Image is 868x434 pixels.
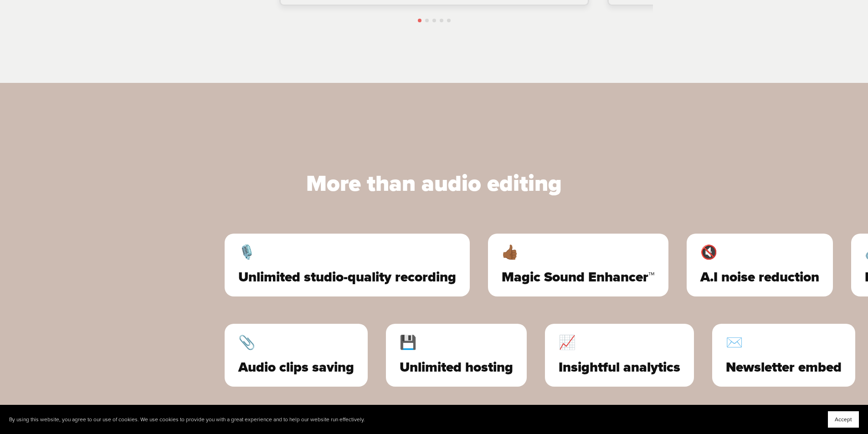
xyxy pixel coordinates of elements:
span: 📎 [237,337,353,348]
span: 🔇 [699,247,818,258]
button: Accept [828,411,859,428]
span: ✉️ [724,337,840,348]
span: A.I noise reduction [699,272,818,283]
span: Accept [835,416,852,423]
span: 🎙️ [237,247,455,258]
span: Unlimited hosting [398,362,512,373]
span: Newsletter embed [724,362,840,373]
span: Insightful analytics [557,362,679,373]
span: 💾 [398,337,512,348]
p: By using this website, you agree to our use of cookies. We use cookies to provide you with a grea... [9,416,365,423]
span: Unlimited studio-quality recording [237,272,455,283]
span: 📈 [557,337,679,348]
span: 👍🏾 [500,247,653,258]
span: Audio clips saving [237,362,353,373]
span: More than audio editing [306,170,562,197]
span: Magic Sound Enhancer™ [500,272,653,283]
